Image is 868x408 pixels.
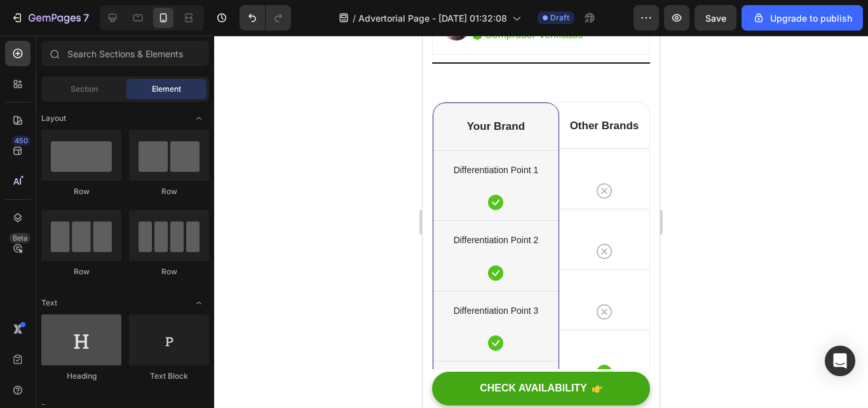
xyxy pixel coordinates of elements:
[550,12,569,24] span: Draft
[742,5,863,31] button: Upgrade to publish
[41,370,121,382] div: Heading
[189,108,209,129] span: Toggle open
[695,5,736,31] button: Save
[10,233,31,243] div: Beta
[41,41,209,66] input: Search Sections & Elements
[240,5,291,31] div: Undo/Redo
[5,5,95,31] button: 7
[189,293,209,313] span: Toggle open
[83,10,89,25] p: 7
[353,11,356,25] span: /
[423,36,660,408] iframe: Design area
[752,11,852,25] div: Upgrade to publish
[129,370,209,382] div: Text Block
[129,266,209,278] div: Row
[705,13,726,24] span: Save
[41,113,66,124] span: Layout
[825,346,855,376] div: Open Intercom Messenger
[41,186,121,197] div: Row
[152,83,181,95] span: Element
[129,186,209,197] div: Row
[12,136,31,146] div: 450
[358,11,507,25] span: Advertorial Page - [DATE] 01:32:08
[41,266,121,278] div: Row
[41,297,57,309] span: Text
[71,83,98,95] span: Section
